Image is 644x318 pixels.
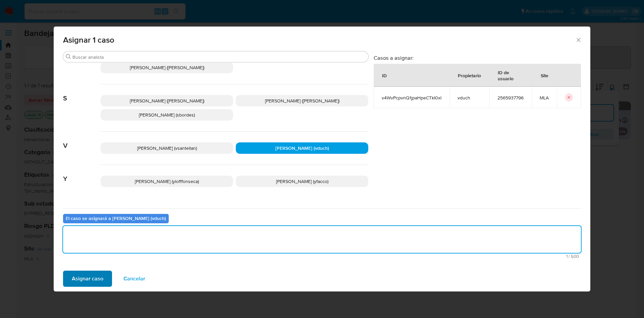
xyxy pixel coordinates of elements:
span: Asignar 1 caso [63,36,575,44]
span: vduch [458,95,481,101]
button: Cancelar [115,271,154,287]
div: Site [533,67,556,83]
span: MLA [540,95,549,101]
span: [PERSON_NAME] (ylofffonseca) [135,178,199,185]
button: Asignar caso [63,271,112,287]
div: Propietario [450,67,489,83]
button: Cerrar ventana [575,37,581,43]
div: [PERSON_NAME] (sbordes) [101,109,233,121]
div: [PERSON_NAME] (ylofffonseca) [101,176,233,187]
span: Cancelar [123,271,145,286]
span: 2565937796 [497,95,524,101]
span: S [63,84,101,102]
span: Máximo 500 caracteres [65,254,579,259]
div: [PERSON_NAME] (vsantellan) [101,142,233,154]
span: [PERSON_NAME] (sbordes) [139,111,195,118]
span: Y [63,165,101,183]
span: v4WvPcpvnQ1jpaHpeCTkI0xI [382,95,441,101]
div: ID de usuario [490,64,531,86]
div: [PERSON_NAME] (yfacco) [236,176,368,187]
span: [PERSON_NAME] ([PERSON_NAME]) [265,97,339,104]
button: Buscar [66,54,71,59]
b: El caso se asignará a [PERSON_NAME] (vduch) [66,215,166,222]
div: [PERSON_NAME] ([PERSON_NAME]) [101,62,233,73]
div: assign-modal [54,27,590,291]
button: icon-button [565,93,573,101]
div: ID [374,67,395,83]
h3: Casos a asignar: [374,54,581,61]
span: [PERSON_NAME] ([PERSON_NAME]) [130,97,204,104]
span: [PERSON_NAME] (vsantellan) [137,145,197,151]
span: [PERSON_NAME] (vduch) [275,145,329,151]
input: Buscar analista [72,54,366,60]
div: [PERSON_NAME] ([PERSON_NAME]) [236,95,368,106]
div: [PERSON_NAME] ([PERSON_NAME]) [101,95,233,106]
span: Asignar caso [72,271,103,286]
span: [PERSON_NAME] (yfacco) [276,178,328,185]
div: [PERSON_NAME] (vduch) [236,142,368,154]
span: [PERSON_NAME] ([PERSON_NAME]) [130,64,204,71]
span: V [63,132,101,150]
